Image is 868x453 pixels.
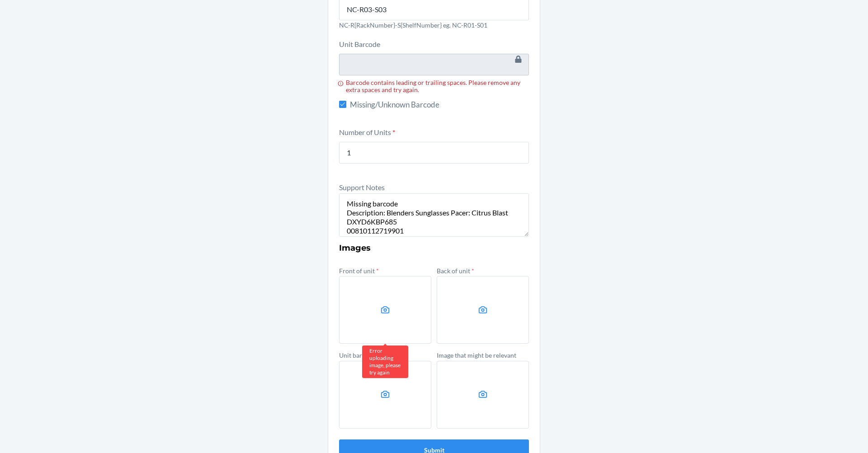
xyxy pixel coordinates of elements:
label: Image that might be relevant [437,351,516,359]
label: Front of unit [339,267,379,275]
div: Barcode contains leading or trailing spaces. Please remove any extra spaces and try again. [339,79,529,93]
p: NC-R{RackNumber}-S{ShelfNumber} eg. NC-R01-S01 [339,20,529,30]
label: Back of unit [437,267,474,275]
label: Unit barcode [339,351,380,359]
label: Number of Units [339,128,395,136]
input: Missing/Unknown Barcode [339,101,346,108]
input: Barcode contains leading or trailing spaces. Please remove any extra spaces and try again. [339,54,529,75]
span: Missing/Unknown Barcode [350,99,529,111]
label: Support Notes [339,183,385,191]
div: Error uploading image, please try again [362,346,408,378]
label: Unit Barcode [339,40,380,48]
h3: Images [339,242,529,254]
